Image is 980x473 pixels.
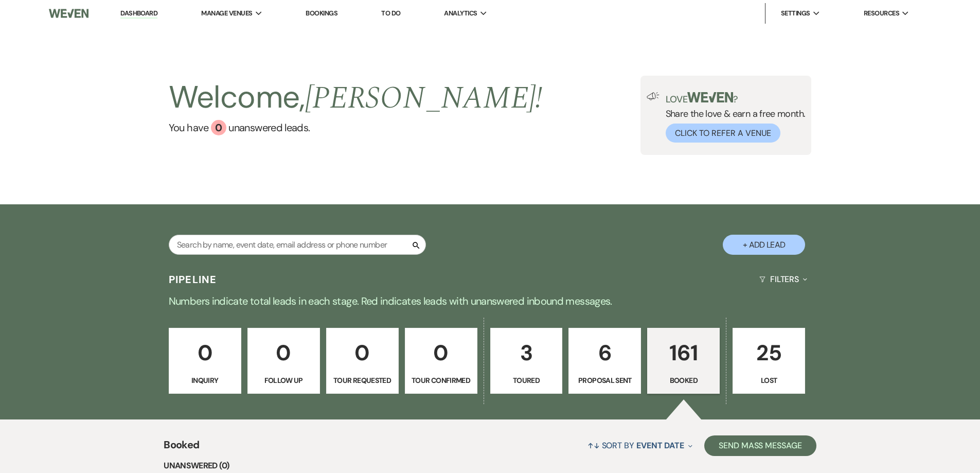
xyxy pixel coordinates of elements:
[739,375,798,386] p: Lost
[654,375,713,386] p: Booked
[704,435,816,456] button: Send Mass Message
[575,336,634,370] p: 6
[333,375,392,386] p: Tour Requested
[583,432,697,459] button: Sort By Event Date
[333,336,392,370] p: 0
[306,9,337,17] a: Bookings
[575,375,634,386] p: Proposal Sent
[169,272,217,287] h3: Pipeline
[444,8,477,19] span: Analytics
[120,293,861,309] p: Numbers indicate total leads in each stage. Red indicates leads with unanswered inbound messages.
[254,336,313,370] p: 0
[381,9,400,17] a: To Do
[490,328,563,394] a: 3Toured
[687,92,733,102] img: weven-logo-green.svg
[326,328,399,394] a: 0Tour Requested
[647,92,660,100] img: loud-speaker-illustration.svg
[49,3,88,24] img: Weven Logo
[175,375,235,386] p: Inquiry
[169,76,543,120] h2: Welcome,
[723,235,805,255] button: + Add Lead
[412,375,471,386] p: Tour Confirmed
[781,8,810,19] span: Settings
[568,328,641,394] a: 6Proposal Sent
[254,375,313,386] p: Follow Up
[247,328,320,394] a: 0Follow Up
[211,120,226,135] div: 0
[666,92,806,104] p: Love ?
[169,120,543,135] a: You have 0 unanswered leads.
[412,336,471,370] p: 0
[654,336,713,370] p: 161
[405,328,477,394] a: 0Tour Confirmed
[660,92,806,143] div: Share the love & earn a free month.
[666,124,780,143] button: Click to Refer a Venue
[164,459,816,472] li: Unanswered (0)
[733,328,805,394] a: 25Lost
[169,328,241,394] a: 0Inquiry
[305,75,543,122] span: [PERSON_NAME] !
[164,437,199,459] span: Booked
[120,9,157,19] a: Dashboard
[201,8,252,19] span: Manage Venues
[587,440,600,451] span: ↑↓
[175,336,235,370] p: 0
[497,336,556,370] p: 3
[636,440,684,451] span: Event Date
[739,336,798,370] p: 25
[497,375,556,386] p: Toured
[755,266,811,293] button: Filters
[864,8,899,19] span: Resources
[647,328,720,394] a: 161Booked
[169,235,426,255] input: Search by name, event date, email address or phone number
